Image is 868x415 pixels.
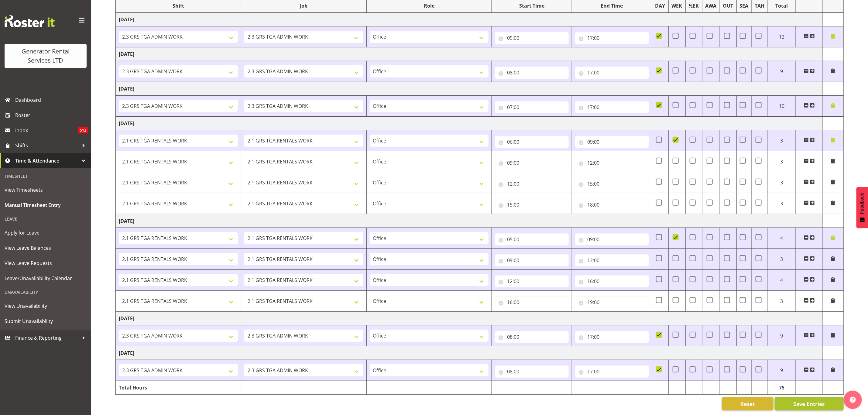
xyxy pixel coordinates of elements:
[2,213,90,225] div: Leave
[495,178,569,190] input: Click to select...
[575,365,649,378] input: Click to select...
[575,2,649,9] div: End Time
[116,214,823,228] td: [DATE]
[495,157,569,169] input: Click to select...
[2,182,90,197] a: View Timesheets
[495,254,569,266] input: Click to select...
[11,47,81,65] div: Generator Rental Services LTD
[850,397,856,403] img: help-xxl-2.png
[15,141,79,150] span: Shifts
[705,2,717,9] div: AWA
[495,296,569,308] input: Click to select...
[575,275,649,287] input: Click to select...
[768,270,796,291] td: 4
[575,178,649,190] input: Click to select...
[768,151,796,172] td: 3
[15,333,79,342] span: Finance & Reporting
[672,2,682,9] div: WEK
[793,400,825,408] span: Save Entries
[495,136,569,148] input: Click to select...
[5,201,87,210] span: Manual Timesheet Entry
[5,301,87,310] span: View Unavailability
[689,2,699,9] div: ½EK
[370,2,489,9] div: Role
[768,381,796,395] td: 75
[768,172,796,193] td: 3
[5,274,87,283] span: Leave/Unavailability Calendar
[575,101,649,113] input: Click to select...
[768,61,796,82] td: 9
[740,2,749,9] div: SEA
[116,47,823,61] td: [DATE]
[2,197,90,213] a: Manual Timesheet Entry
[495,67,569,79] input: Click to select...
[768,360,796,381] td: 9
[856,187,868,228] button: Feedback - Show survey
[116,13,823,26] td: [DATE]
[859,193,865,214] span: Feedback
[2,256,90,271] a: View Leave Requests
[5,259,87,268] span: View Leave Requests
[495,32,569,44] input: Click to select...
[655,2,665,9] div: DAY
[495,331,569,343] input: Click to select...
[768,228,796,249] td: 4
[575,67,649,79] input: Click to select...
[116,381,241,395] td: Total Hours
[495,101,569,113] input: Click to select...
[575,157,649,169] input: Click to select...
[15,156,79,165] span: Time & Attendance
[116,312,823,325] td: [DATE]
[5,185,87,194] span: View Timesheets
[5,317,87,326] span: Submit Unavailability
[768,249,796,270] td: 3
[575,136,649,148] input: Click to select...
[5,228,87,237] span: Apply for Leave
[495,233,569,245] input: Click to select...
[575,296,649,308] input: Click to select...
[575,254,649,266] input: Click to select...
[495,275,569,287] input: Click to select...
[116,117,823,130] td: [DATE]
[755,2,765,9] div: TAH
[495,199,569,211] input: Click to select...
[768,325,796,346] td: 9
[119,2,238,9] div: Shift
[768,291,796,312] td: 3
[116,346,823,360] td: [DATE]
[495,2,569,9] div: Start Time
[723,2,733,9] div: OUT
[575,32,649,44] input: Click to select...
[15,95,88,105] span: Dashboard
[5,243,87,252] span: View Leave Balances
[2,286,90,298] div: Unavailability
[15,111,88,120] span: Roster
[5,15,55,27] img: Rosterit website logo
[768,96,796,117] td: 10
[2,314,90,329] a: Submit Unavailability
[771,2,793,9] div: Total
[2,271,90,286] a: Leave/Unavailability Calendar
[78,127,88,133] span: 512
[244,2,363,9] div: Job
[15,126,78,135] span: Inbox
[495,365,569,378] input: Click to select...
[2,170,90,182] div: Timesheet
[575,233,649,245] input: Click to select...
[768,130,796,151] td: 3
[575,331,649,343] input: Click to select...
[768,26,796,47] td: 12
[740,400,755,408] span: Reset
[775,397,844,410] button: Save Entries
[575,199,649,211] input: Click to select...
[2,225,90,240] a: Apply for Leave
[722,397,774,410] button: Reset
[2,298,90,314] a: View Unavailability
[768,193,796,214] td: 3
[2,240,90,256] a: View Leave Balances
[116,82,823,96] td: [DATE]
